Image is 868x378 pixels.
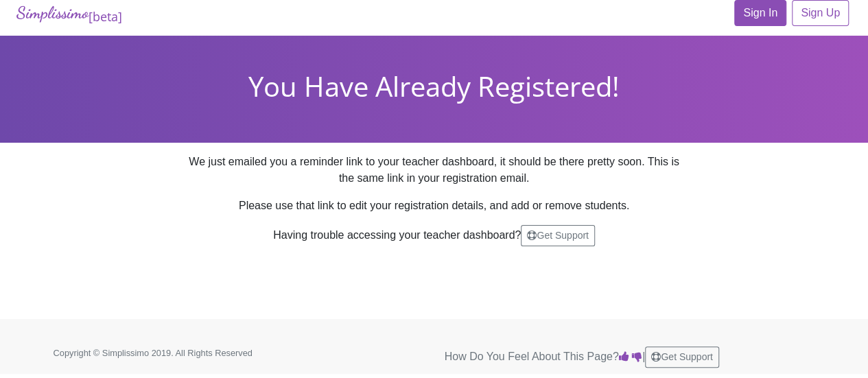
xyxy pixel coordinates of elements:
[184,198,685,214] p: Please use that link to edit your registration details, and add or remove students.
[10,70,858,103] h1: You Have Already Registered!
[89,8,122,25] sub: [beta]
[184,154,685,187] p: We just emailed you a reminder link to your teacher dashboard, it should be there pretty soon. Th...
[445,346,815,368] p: How Do You Feel About This Page? |
[184,225,685,246] p: Having trouble accessing your teacher dashboard?
[521,225,595,246] button: Get Support
[645,346,719,368] button: Get Support
[54,346,294,359] p: Copyright © Simplissimo 2019. All Rights Reserved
